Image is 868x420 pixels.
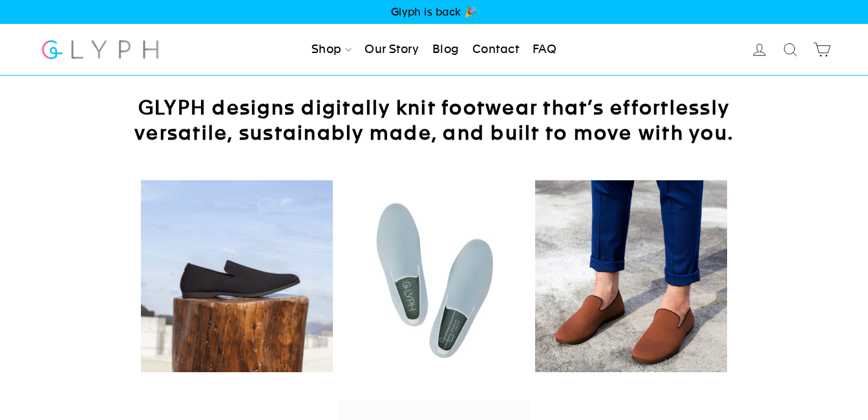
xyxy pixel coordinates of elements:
[306,36,562,64] ul: Primary
[427,36,465,64] a: Blog
[306,36,357,64] a: Shop
[527,36,562,64] a: FAQ
[467,36,524,64] a: Contact
[40,32,161,67] img: Glyph
[111,95,757,145] h2: GLYPH designs digitally knit footwear that’s effortlessly versatile, sustainably made, and built ...
[359,36,424,64] a: Our Story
